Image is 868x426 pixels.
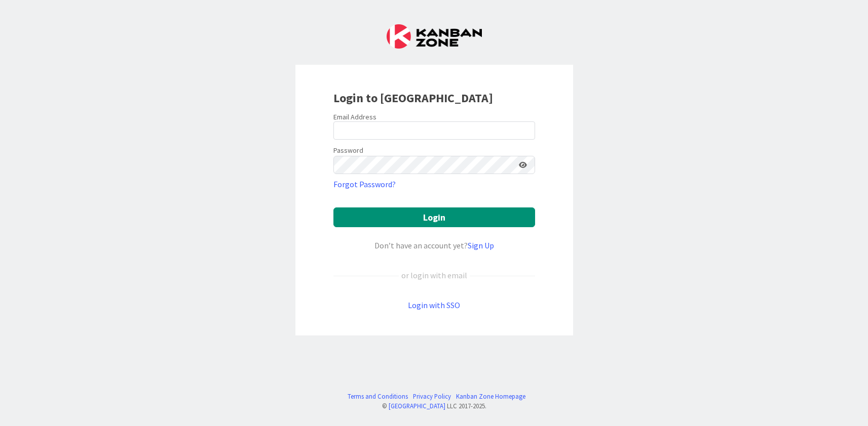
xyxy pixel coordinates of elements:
[348,392,408,401] a: Terms and Conditions
[399,269,470,281] div: or login with email
[333,239,535,251] div: Don’t have an account yet?
[333,145,363,156] label: Password
[333,178,396,190] a: Forgot Password?
[413,392,451,401] a: Privacy Policy
[343,401,525,411] div: © LLC 2017- 2025 .
[387,24,482,49] img: Kanban Zone
[333,112,376,121] label: Email Address
[333,90,493,106] b: Login to [GEOGRAPHIC_DATA]
[408,300,460,310] a: Login with SSO
[456,392,525,401] a: Kanban Zone Homepage
[333,207,535,227] button: Login
[468,240,494,250] a: Sign Up
[389,402,445,410] a: [GEOGRAPHIC_DATA]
